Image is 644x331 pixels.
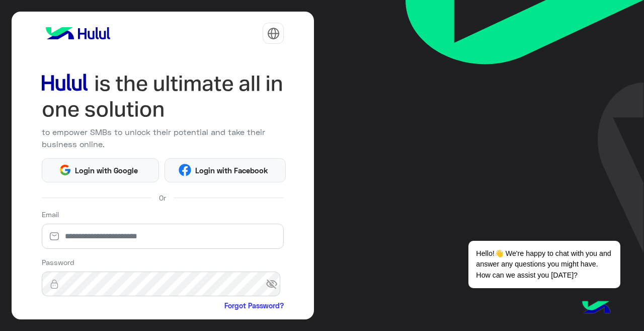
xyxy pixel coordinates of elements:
img: lock [42,279,67,289]
a: Forgot Password? [224,300,284,311]
img: tab [267,27,280,40]
p: to empower SMBs to unlock their potential and take their business online. [42,126,284,151]
span: visibility_off [266,275,284,293]
img: Google [59,164,71,176]
label: Password [42,257,74,268]
img: hulul-logo.png [579,291,614,326]
button: Login with Google [42,158,159,182]
img: hululLoginTitle_EN.svg [42,71,284,122]
span: Hello!👋 We're happy to chat with you and answer any questions you might have. How can we assist y... [468,241,620,288]
span: Or [159,192,166,203]
button: Login with Facebook [165,158,286,182]
span: Login with Facebook [191,165,272,176]
label: Email [42,209,59,220]
span: Login with Google [71,165,142,176]
img: Facebook [179,164,191,176]
img: email [42,231,67,241]
img: logo [42,23,114,43]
